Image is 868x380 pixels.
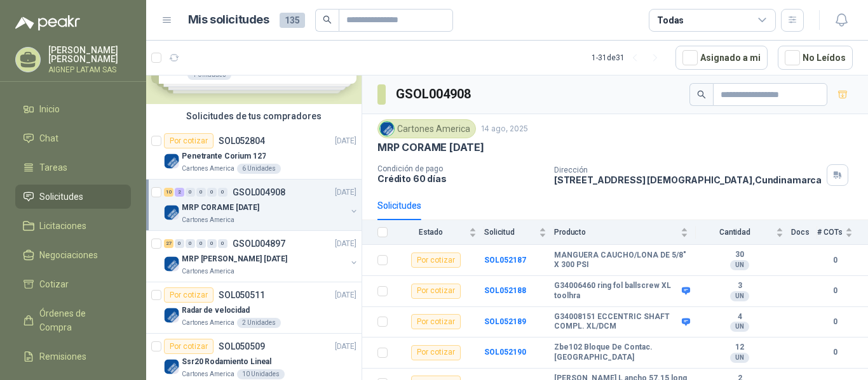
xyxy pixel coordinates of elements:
p: [STREET_ADDRESS] [DEMOGRAPHIC_DATA] , Cundinamarca [554,174,822,185]
a: Inicio [15,97,131,121]
p: MRP [PERSON_NAME] [DATE] [182,253,287,265]
a: Negociaciones [15,243,131,267]
img: Company Logo [164,308,179,323]
a: Tareas [15,155,131,180]
p: Dirección [554,166,822,174]
b: G34008151 ECCENTRIC SHAFT COMPL. XL/DCM [554,312,679,332]
p: SOL052804 [219,136,265,145]
b: 0 [817,346,853,358]
img: Company Logo [164,359,179,374]
span: Inicio [39,102,60,116]
p: AIGNEP LATAM SAS [48,66,131,74]
div: 1 - 31 de 31 [592,48,665,68]
span: Estado [395,228,466,237]
div: Por cotizar [164,287,214,303]
th: Cantidad [696,220,791,245]
b: MANGUERA CAUCHO/LONA DE 5/8" X 300 PSI [554,251,688,270]
div: Por cotizar [411,252,461,268]
a: Chat [15,126,131,150]
span: search [697,90,706,99]
div: 0 [196,188,206,197]
div: 2 [175,188,184,197]
div: Todas [657,13,684,27]
div: 0 [207,188,217,197]
p: [DATE] [335,289,356,301]
p: [DATE] [335,187,356,199]
a: Cotizar [15,272,131,296]
p: [PERSON_NAME] [PERSON_NAME] [48,46,131,63]
h1: Mis solicitudes [188,11,269,29]
th: Estado [395,220,484,245]
p: Crédito 60 días [377,173,544,184]
div: Cartones America [377,119,476,138]
div: 6 Unidades [237,164,281,174]
h3: GSOL004908 [396,84,473,104]
a: SOL052190 [484,348,526,357]
div: 0 [196,239,206,248]
div: UN [730,260,749,270]
th: Solicitud [484,220,554,245]
p: [DATE] [335,341,356,353]
p: MRP CORAME [DATE] [182,202,259,214]
div: Por cotizar [411,345,461,360]
a: 27 0 0 0 0 0 GSOL004897[DATE] Company LogoMRP [PERSON_NAME] [DATE]Cartones America [164,236,359,277]
a: Licitaciones [15,214,131,238]
span: Cotizar [39,277,69,291]
b: 0 [817,254,853,266]
p: 14 ago, 2025 [481,123,528,135]
a: Por cotizarSOL050511[DATE] Company LogoRadar de velocidadCartones America2 Unidades [146,282,362,334]
span: # COTs [817,228,843,237]
p: SOL050511 [219,291,265,299]
div: Solicitudes de tus compradores [146,104,362,128]
img: Company Logo [164,154,179,169]
div: Solicitudes [377,199,421,213]
div: 0 [186,188,195,197]
p: Radar de velocidad [182,305,250,317]
a: SOL052187 [484,256,526,265]
div: UN [730,322,749,332]
a: Remisiones [15,344,131,369]
a: Por cotizarSOL052804[DATE] Company LogoPenetrante Corium 127Cartones America6 Unidades [146,128,362,180]
p: MRP CORAME [DATE] [377,141,484,154]
p: GSOL004908 [233,188,285,197]
b: 0 [817,285,853,297]
div: 0 [218,188,227,197]
div: 10 [164,188,173,197]
span: Tareas [39,161,67,174]
div: 0 [175,239,184,248]
b: 0 [817,316,853,328]
p: SOL050509 [219,342,265,351]
span: Producto [554,228,678,237]
div: Por cotizar [164,133,214,148]
p: GSOL004897 [233,239,285,248]
p: Cartones America [182,215,234,225]
span: Cantidad [696,228,773,237]
p: Cartones America [182,318,234,328]
span: Chat [39,131,58,145]
a: SOL052188 [484,286,526,295]
b: SOL052189 [484,317,526,326]
p: Condición de pago [377,164,544,173]
div: Por cotizar [411,284,461,299]
th: Producto [554,220,696,245]
button: No Leídos [778,46,853,70]
th: Docs [791,220,817,245]
img: Company Logo [164,256,179,272]
a: 10 2 0 0 0 0 GSOL004908[DATE] Company LogoMRP CORAME [DATE]Cartones America [164,185,359,225]
span: search [323,15,332,24]
div: 10 Unidades [237,369,285,379]
div: 0 [207,239,217,248]
p: Ssr20 Rodamiento Lineal [182,356,271,368]
span: Solicitudes [39,190,83,204]
div: UN [730,291,749,301]
b: 30 [696,250,783,260]
span: Órdenes de Compra [39,306,119,334]
a: Órdenes de Compra [15,301,131,339]
div: 0 [186,239,195,248]
img: Company Logo [164,205,179,220]
b: Zbe102 Bloque De Contac. [GEOGRAPHIC_DATA] [554,343,688,362]
th: # COTs [817,220,868,245]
